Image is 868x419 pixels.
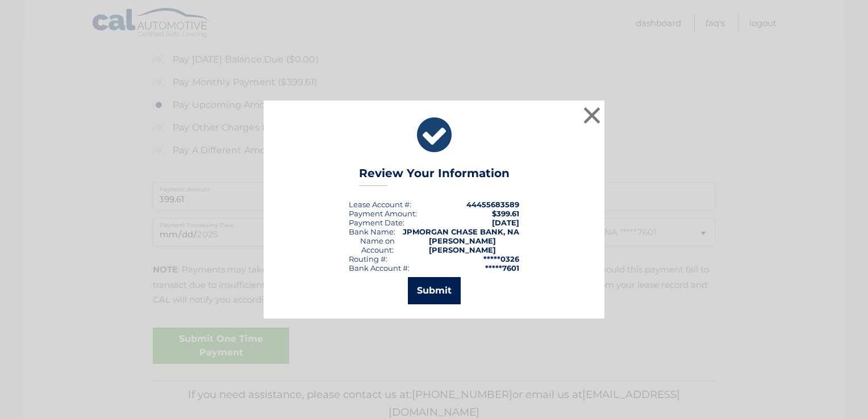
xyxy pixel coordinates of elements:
[581,104,603,127] button: ×
[349,263,410,273] div: Bank Account #:
[492,209,519,218] span: $399.61
[349,200,411,209] div: Lease Account #:
[429,236,496,254] strong: [PERSON_NAME] [PERSON_NAME]
[349,254,387,263] div: Routing #:
[408,277,461,304] button: Submit
[349,218,403,227] span: Payment Date
[359,166,510,186] h3: Review Your Information
[403,227,519,236] strong: JPMORGAN CHASE BANK, NA
[466,200,519,209] strong: 44455683589
[492,218,519,227] span: [DATE]
[349,218,404,227] div: :
[349,209,417,218] div: Payment Amount:
[349,236,406,254] div: Name on Account:
[349,227,395,236] div: Bank Name:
